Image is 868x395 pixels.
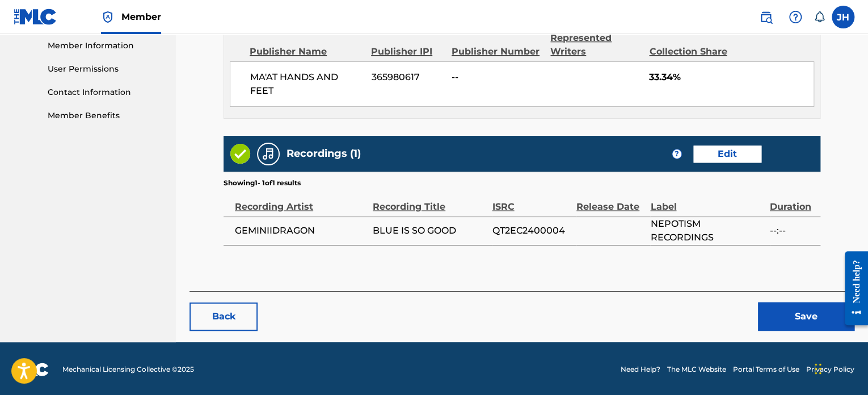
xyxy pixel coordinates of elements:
[832,6,854,28] div: User Menu
[452,45,542,59] div: Publisher Number
[811,340,868,395] iframe: Chat Widget
[693,145,761,163] a: Edit
[452,70,542,84] span: --
[815,352,821,386] div: Drag
[770,188,815,214] div: Duration
[373,224,486,238] span: BLUE IS SO GOOD
[806,364,854,375] a: Privacy Policy
[650,188,764,214] div: Label
[373,188,486,214] div: Recording Title
[250,70,363,98] span: MA'AT HANDS AND FEET
[759,10,773,24] img: search
[649,45,734,59] div: Collection Share
[121,10,161,23] span: Member
[48,63,162,75] a: User Permissions
[235,224,367,238] span: GEMINIIDRAGON
[814,11,825,23] div: Notifications
[672,149,681,159] span: ?
[621,364,660,375] a: Need Help?
[262,147,275,161] img: Recordings
[101,10,115,24] img: Top Rightsholder
[230,144,250,164] img: Valid
[649,70,814,84] span: 33.34%
[784,6,807,28] div: Help
[371,45,443,59] div: Publisher IPI
[62,364,194,375] span: Mechanical Licensing Collective © 2025
[48,110,162,122] a: Member Benefits
[235,188,367,214] div: Recording Artist
[48,86,162,98] a: Contact Information
[576,188,644,214] div: Release Date
[650,217,764,244] span: NEPOTISM RECORDINGS
[789,10,802,24] img: help
[250,45,363,59] div: Publisher Name
[667,364,726,375] a: The MLC Website
[286,147,361,160] h5: Recordings (1)
[755,6,777,28] a: Public Search
[372,70,444,84] span: 365980617
[733,364,799,375] a: Portal Terms of Use
[770,224,815,238] span: --:--
[189,302,258,331] button: Back
[492,224,571,238] span: QT2EC2400004
[550,31,641,59] div: Represented Writers
[492,188,571,214] div: ISRC
[758,302,854,331] button: Save
[14,9,57,25] img: MLC Logo
[836,243,868,334] iframe: Resource Center
[224,178,301,188] p: Showing 1 - 1 of 1 results
[48,40,162,52] a: Member Information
